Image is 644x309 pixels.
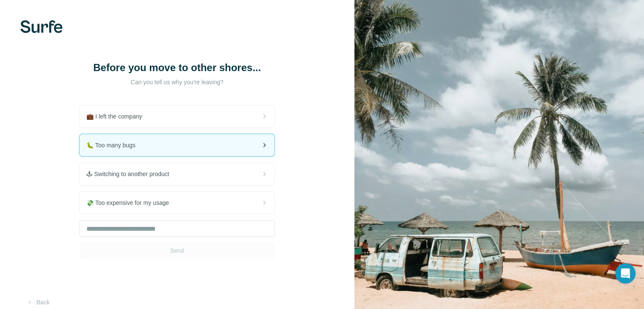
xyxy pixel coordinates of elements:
div: Open Intercom Messenger [615,263,636,284]
span: 🕹 Switching to another product [86,170,176,178]
span: 💸 Too expensive for my usage [86,199,176,207]
img: Surfe's logo [20,20,63,33]
p: Can you tell us why you're leaving? [92,78,262,86]
h1: Before you move to other shores... [92,61,262,74]
span: 🐛 Too many bugs [86,141,142,149]
span: 💼 I left the company [86,112,149,121]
